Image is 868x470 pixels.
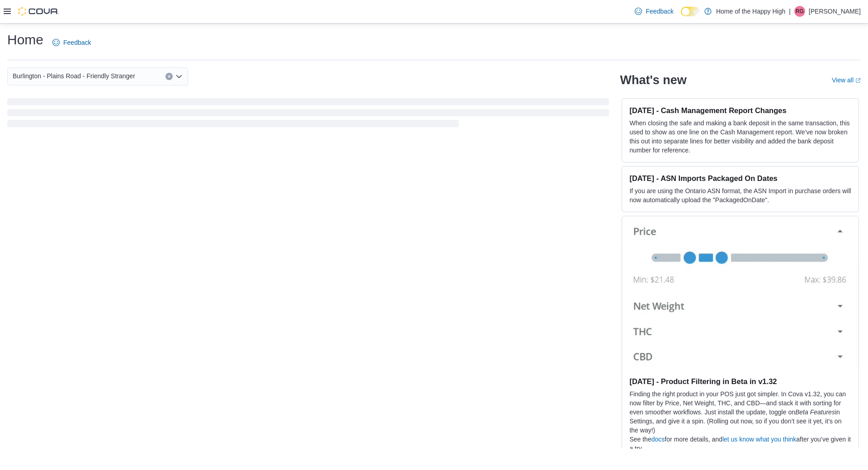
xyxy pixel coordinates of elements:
[629,377,851,386] h3: [DATE] - Product Filtering in Beta in v1.32
[18,7,59,16] img: Cova
[13,71,135,81] span: Burlington - Plains Road - Friendly Stranger
[809,6,861,17] p: [PERSON_NAME]
[651,436,665,443] a: docs
[175,73,183,80] button: Open list of options
[629,435,851,453] p: See the for more details, and after you’ve given it a try.
[629,186,851,204] p: If you are using the Ontario ASN format, the ASN Import in purchase orders will now automatically...
[629,174,851,183] h3: [DATE] - ASN Imports Packaged On Dates
[722,436,796,443] a: let us know what you think
[716,6,785,17] p: Home of the Happy High
[629,389,851,435] p: Finding the right product in your POS just got simpler. In Cova v1.32, you can now filter by Pric...
[7,100,609,129] span: Loading
[855,78,861,83] svg: External link
[629,106,851,115] h3: [DATE] - Cash Management Report Changes
[631,2,677,20] a: Feedback
[794,6,805,17] div: Riley Groulx
[646,7,673,16] span: Feedback
[63,38,91,47] span: Feedback
[49,33,94,52] a: Feedback
[796,6,804,17] span: RG
[681,16,681,17] span: Dark Mode
[789,6,791,17] p: |
[681,7,700,16] input: Dark Mode
[795,408,835,416] em: Beta Features
[165,73,173,80] button: Clear input
[832,76,861,84] a: View allExternal link
[620,73,686,87] h2: What's new
[629,119,851,155] p: When closing the safe and making a bank deposit in the same transaction, this used to show as one...
[7,31,43,49] h1: Home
